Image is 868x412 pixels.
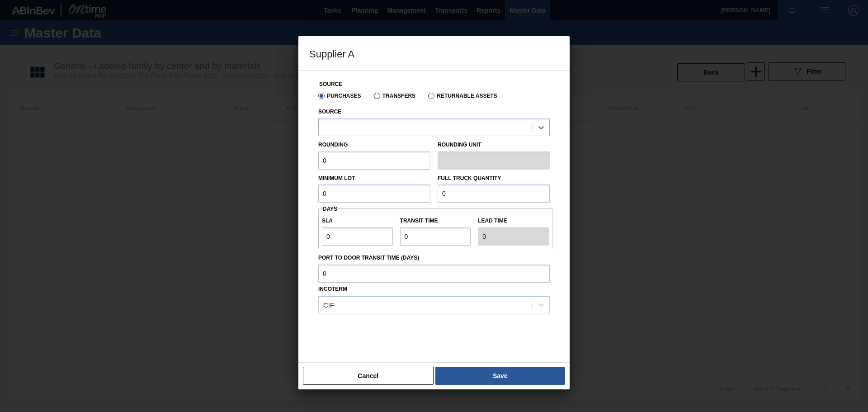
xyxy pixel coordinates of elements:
[318,251,550,265] label: Port to Door Transit Time (days)
[374,93,416,99] label: Transfers
[428,93,497,99] label: Returnable Assets
[303,367,434,385] button: Cancel
[438,175,501,181] label: Full Truck Quantity
[323,301,334,308] div: CIF
[318,93,361,99] label: Purchases
[318,286,347,292] label: Incoterm
[318,175,355,181] label: Minimum Lot
[438,138,550,152] label: Rounding Unit
[478,214,549,227] label: Lead time
[318,109,341,115] label: Source
[319,81,342,87] label: Source
[323,206,337,212] span: Days
[298,36,570,71] h3: Supplier A
[322,214,393,227] label: SLA
[435,367,565,385] button: Save
[318,142,348,148] label: Rounding
[400,214,471,227] label: Transit time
